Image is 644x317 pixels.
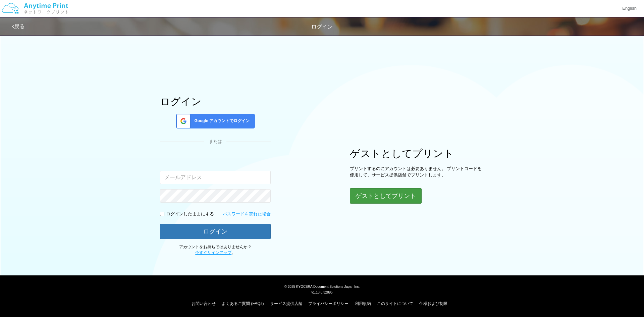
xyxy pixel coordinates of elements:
span: © 2025 KYOCERA Document Solutions Japan Inc. [284,284,360,288]
a: 利用規約 [355,301,371,306]
a: お問い合わせ [192,301,216,306]
a: 今すぐサインアップ [195,250,231,255]
a: プライバシーポリシー [308,301,348,306]
span: Google アカウントでログイン [192,118,250,124]
button: ゲストとしてプリント [350,188,422,204]
span: ログイン [311,24,333,30]
p: ログインしたままにする [166,211,214,217]
span: 。 [195,250,235,255]
a: パスワードを忘れた場合 [223,211,271,217]
p: アカウントをお持ちではありませんか？ [160,244,271,256]
span: v1.18.0.32895 [311,290,332,294]
h1: ログイン [160,96,271,107]
a: このサイトについて [377,301,413,306]
a: よくあるご質問 (FAQs) [222,301,264,306]
div: または [160,139,271,145]
a: サービス提供店舗 [270,301,302,306]
a: 仕様および制限 [419,301,447,306]
p: プリントするのにアカウントは必要ありません。 プリントコードを使用して、サービス提供店舗でプリントします。 [350,166,484,178]
input: メールアドレス [160,171,271,184]
button: ログイン [160,224,271,239]
a: 戻る [12,23,25,29]
h1: ゲストとしてプリント [350,148,484,159]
